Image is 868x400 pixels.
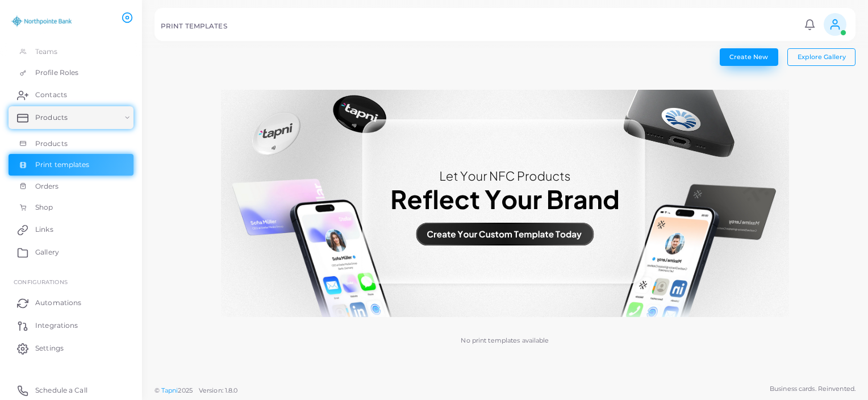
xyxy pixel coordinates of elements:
[720,48,778,65] button: Create New
[35,181,59,191] span: Orders
[155,386,237,395] span: ©
[35,113,68,123] span: Products
[178,386,192,395] span: 2025
[221,90,789,317] img: No print templates
[9,84,133,106] a: Contacts
[35,47,58,57] span: Teams
[35,320,78,331] span: Integrations
[9,133,133,155] a: Products
[9,176,133,197] a: Orders
[35,202,53,213] span: Shop
[9,197,133,218] a: Shop
[9,314,133,337] a: Integrations
[35,90,67,100] span: Contacts
[35,139,68,149] span: Products
[9,41,133,63] a: Teams
[10,11,73,32] img: logo
[9,291,133,314] a: Automations
[9,337,133,360] a: Settings
[35,68,78,78] span: Profile Roles
[161,22,227,30] h5: PRINT TEMPLATES
[35,385,87,395] span: Schedule a Call
[787,48,856,65] button: Explore Gallery
[35,224,53,235] span: Links
[461,336,549,345] p: No print templates available
[161,386,178,394] a: Tapni
[729,53,768,61] span: Create New
[35,247,59,257] span: Gallery
[35,343,64,353] span: Settings
[9,106,133,129] a: Products
[35,160,90,170] span: Print templates
[35,298,81,308] span: Automations
[9,218,133,241] a: Links
[9,62,133,84] a: Profile Roles
[798,53,846,61] span: Explore Gallery
[14,278,68,285] span: Configurations
[9,154,133,176] a: Print templates
[770,384,856,394] span: Business cards. Reinvented.
[9,241,133,264] a: Gallery
[199,386,238,394] span: Version: 1.8.0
